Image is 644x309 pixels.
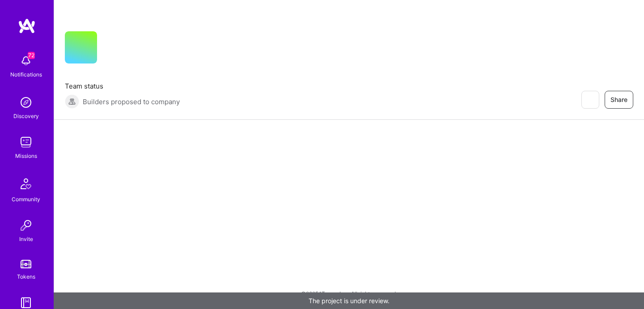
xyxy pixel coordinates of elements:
img: bell [17,52,35,70]
span: Share [610,95,627,104]
span: Builders proposed to company [83,97,180,106]
img: Invite [17,216,35,234]
i: icon CompanyGray [108,46,115,53]
div: Community [12,195,40,204]
div: Notifications [10,70,42,79]
div: Discovery [13,111,39,121]
img: discovery [17,93,35,111]
span: 72 [28,52,35,59]
i: icon EyeClosed [586,96,593,103]
span: Team status [65,81,180,91]
img: teamwork [17,133,35,151]
img: Builders proposed to company [65,94,79,109]
div: Invite [19,234,33,244]
div: The project is under review. [54,292,644,309]
img: Community [15,173,37,195]
div: Missions [15,151,37,161]
img: logo [18,18,36,34]
button: Share [605,91,633,109]
div: Tokens [17,272,35,281]
img: tokens [21,260,31,268]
